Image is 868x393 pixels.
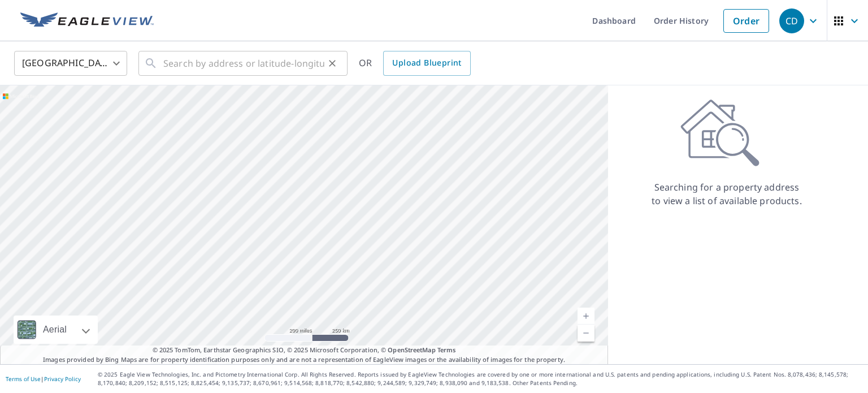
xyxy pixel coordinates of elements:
div: OR [359,51,471,76]
a: Upload Blueprint [383,51,470,76]
a: Terms [437,346,456,354]
a: OpenStreetMap [388,346,435,354]
a: Current Level 5, Zoom In [578,308,594,325]
div: CD [779,8,804,33]
div: Aerial [40,316,70,344]
img: EV Logo [20,12,154,29]
div: Aerial [14,316,98,344]
a: Current Level 5, Zoom Out [578,325,594,342]
a: Terms of Use [6,375,41,383]
input: Search by address or latitude-longitude [163,47,324,79]
div: [GEOGRAPHIC_DATA] [14,47,127,79]
span: © 2025 TomTom, Earthstar Geographics SIO, © 2025 Microsoft Corporation, © [153,346,456,355]
p: Searching for a property address to view a list of available products. [651,180,802,208]
p: | [6,375,81,382]
a: Privacy Policy [44,375,81,383]
span: Upload Blueprint [392,56,461,70]
a: Order [723,9,769,33]
p: © 2025 Eagle View Technologies, Inc. and Pictometry International Corp. All Rights Reserved. Repo... [98,370,862,387]
button: Clear [324,55,340,71]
